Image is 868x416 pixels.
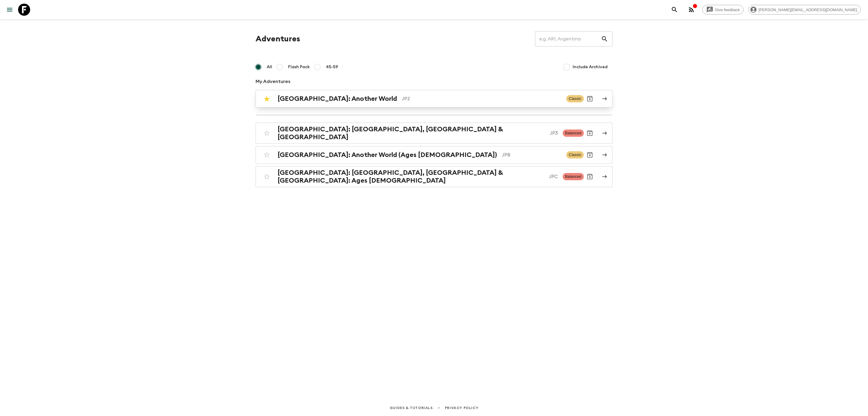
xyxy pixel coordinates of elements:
[550,130,558,137] p: JP3
[702,5,744,14] a: Give feedback
[584,93,596,105] button: Archive
[584,149,596,161] button: Archive
[278,125,545,141] h2: [GEOGRAPHIC_DATA]: [GEOGRAPHIC_DATA], [GEOGRAPHIC_DATA] & [GEOGRAPHIC_DATA]
[256,146,612,164] a: [GEOGRAPHIC_DATA]: Another World (Ages [DEMOGRAPHIC_DATA])JPBClassicArchive
[256,33,300,45] h1: Adventures
[267,64,272,70] span: All
[256,78,612,85] p: My Adventures
[584,127,596,139] button: Archive
[256,90,612,107] a: [GEOGRAPHIC_DATA]: Another WorldJP2ClassicArchive
[256,123,612,144] a: [GEOGRAPHIC_DATA]: [GEOGRAPHIC_DATA], [GEOGRAPHIC_DATA] & [GEOGRAPHIC_DATA]JP3BalancedArchive
[256,166,612,187] a: [GEOGRAPHIC_DATA]: [GEOGRAPHIC_DATA], [GEOGRAPHIC_DATA] & [GEOGRAPHIC_DATA]: Ages [DEMOGRAPHIC_DA...
[402,95,561,102] p: JP2
[573,64,608,70] span: Include Archived
[445,405,478,411] a: Privacy Policy
[584,171,596,183] button: Archive
[566,95,584,102] span: Classic
[566,151,584,158] span: Classic
[4,4,16,16] button: menu
[278,151,497,159] h2: [GEOGRAPHIC_DATA]: Another World (Ages [DEMOGRAPHIC_DATA])
[668,4,681,16] button: search adventures
[535,30,601,47] input: e.g. AR1, Argentina
[326,64,338,70] span: 45-59
[278,169,544,184] h2: [GEOGRAPHIC_DATA]: [GEOGRAPHIC_DATA], [GEOGRAPHIC_DATA] & [GEOGRAPHIC_DATA]: Ages [DEMOGRAPHIC_DATA]
[278,95,397,103] h2: [GEOGRAPHIC_DATA]: Another World
[502,151,561,158] p: JPB
[563,130,584,137] span: Balanced
[755,8,860,12] span: [PERSON_NAME][EMAIL_ADDRESS][DOMAIN_NAME]
[563,173,584,180] span: Balanced
[288,64,310,70] span: Flash Pack
[549,173,558,180] p: JPC
[390,405,433,411] a: Guides & Tutorials
[748,5,861,14] div: [PERSON_NAME][EMAIL_ADDRESS][DOMAIN_NAME]
[712,8,743,12] span: Give feedback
